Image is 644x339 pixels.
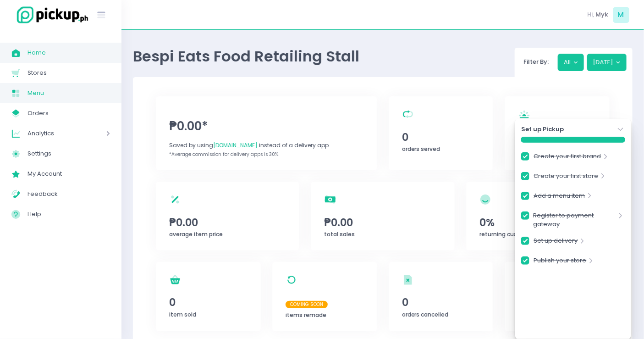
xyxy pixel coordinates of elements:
span: Settings [28,148,110,160]
a: Set up delivery [534,236,578,249]
span: average item price [169,230,223,238]
img: logo [11,5,89,25]
span: Menu [28,87,110,99]
span: Analytics [28,128,80,139]
span: ₱0.00* [169,117,363,135]
a: 0%returning customers [466,182,610,250]
span: Myk [596,10,609,19]
a: Create your first brand [534,152,601,164]
span: 0 [169,295,247,310]
a: Register to payment gateway [534,211,616,229]
span: [DOMAIN_NAME] [213,141,258,149]
span: My Account [28,168,110,180]
a: 0item sold [156,262,261,331]
button: All [558,54,584,71]
span: Filter By: [521,57,552,66]
span: 0 [402,295,480,310]
span: 0% [479,215,596,230]
span: returning customers [479,230,538,238]
a: ₱0.00average item price [156,182,299,250]
span: Home [28,47,110,59]
span: M [613,7,629,23]
strong: Set up Pickup [521,125,564,134]
div: Saved by using instead of a delivery app [169,141,363,150]
span: orders served [402,145,440,153]
span: Hi, [588,10,594,19]
span: Feedback [28,188,110,200]
span: total sales [325,230,355,238]
span: orders cancelled [402,311,449,318]
a: 0orders [505,96,610,170]
span: Orders [28,107,110,119]
span: Help [28,208,110,220]
a: Create your first store [534,172,599,184]
a: ₱0.00total sales [311,182,454,250]
span: 0 [402,129,480,145]
span: Bespi Eats Food Retailing Stall [133,46,359,67]
a: Publish your store [534,256,587,268]
span: item sold [169,311,196,318]
a: 0refunded orders [505,262,610,331]
span: Stores [28,67,110,79]
button: [DATE] [587,54,627,71]
span: Coming Soon [286,301,328,308]
span: *Average commission for delivery apps is 30% [169,151,278,158]
a: Add a menu item [534,191,585,204]
span: items remade [286,311,326,319]
span: ₱0.00 [169,215,286,230]
a: 0orders cancelled [389,262,494,331]
a: 0orders served [389,96,494,170]
span: ₱0.00 [325,215,441,230]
